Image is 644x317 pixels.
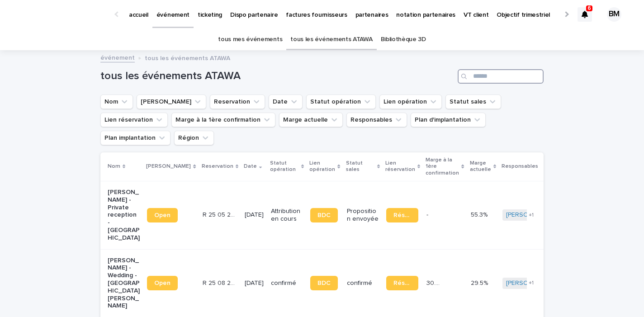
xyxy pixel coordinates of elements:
[347,279,379,287] p: confirmé
[588,5,591,11] p: 6
[544,158,581,175] p: Plan d'implantation
[471,278,490,287] p: 29.5%
[218,29,282,50] a: tous mes événements
[108,257,140,310] p: [PERSON_NAME] - Wedding - [GEOGRAPHIC_DATA][PERSON_NAME]
[203,278,237,287] p: R 25 08 241
[147,276,178,290] a: Open
[411,113,486,127] button: Plan d'implantation
[137,95,206,109] button: Lien Stacker
[502,161,538,171] p: Responsables
[607,7,621,22] div: BM
[426,209,430,219] p: -
[385,158,415,175] p: Lien réservation
[270,158,299,175] p: Statut opération
[426,278,445,287] p: 30.9 %
[347,208,379,223] p: Proposition envoyée
[290,29,372,50] a: tous les événements ATAWA
[346,158,375,175] p: Statut sales
[171,113,275,127] button: Marge à la 1ère confirmation
[309,158,335,175] p: Lien opération
[271,208,303,223] p: Attribution en cours
[317,212,331,218] span: BDC
[386,208,418,222] a: Réservation
[458,69,544,84] input: Search
[578,7,592,22] div: 6
[100,131,170,145] button: Plan implantation
[100,70,454,83] h1: tous les événements ATAWA
[245,211,264,219] p: [DATE]
[529,213,534,218] span: + 1
[310,208,338,222] a: BDC
[317,280,331,286] span: BDC
[346,113,407,127] button: Responsables
[145,52,230,62] p: tous les événements ATAWA
[506,211,555,219] a: [PERSON_NAME]
[244,161,257,171] p: Date
[393,212,411,218] span: Réservation
[100,95,133,109] button: Nom
[245,279,264,287] p: [DATE]
[386,276,418,290] a: Réservation
[310,276,338,290] a: BDC
[174,131,214,145] button: Région
[471,209,489,219] p: 55.3%
[269,95,303,109] button: Date
[271,279,303,287] p: confirmé
[146,161,191,171] p: [PERSON_NAME]
[470,158,491,175] p: Marge actuelle
[154,212,170,218] span: Open
[506,279,555,287] a: [PERSON_NAME]
[100,52,135,62] a: événement
[306,95,376,109] button: Statut opération
[529,280,534,286] span: + 1
[381,29,426,50] a: Bibliothèque 3D
[108,161,120,171] p: Nom
[203,209,237,219] p: R 25 05 263
[393,280,411,286] span: Réservation
[426,155,459,178] p: Marge à la 1ère confirmation
[279,113,343,127] button: Marge actuelle
[154,280,170,286] span: Open
[210,95,265,109] button: Reservation
[147,208,178,222] a: Open
[445,95,501,109] button: Statut sales
[108,189,140,242] p: [PERSON_NAME] - Private reception - [GEOGRAPHIC_DATA]
[100,113,168,127] button: Lien réservation
[202,161,233,171] p: Reservation
[18,5,106,24] img: Ls34BcGeRexTGTNfXpUC
[379,95,442,109] button: Lien opération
